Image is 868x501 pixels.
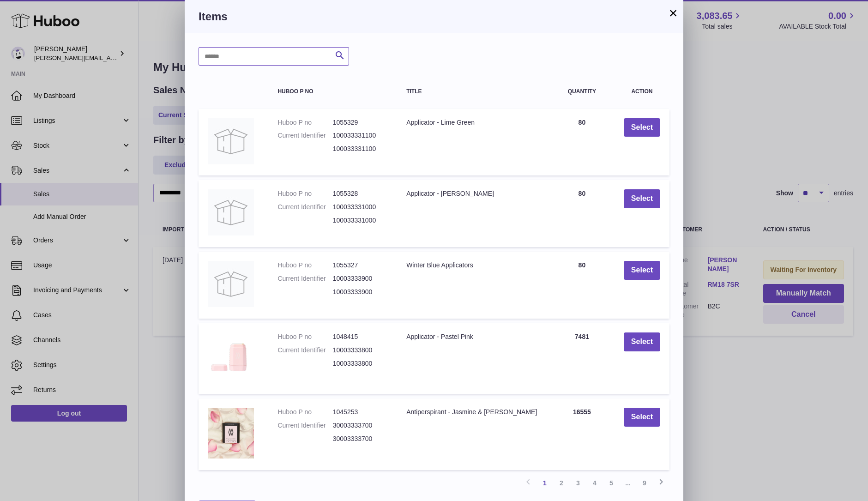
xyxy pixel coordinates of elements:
[549,398,615,470] td: 16555
[277,332,332,341] dt: Huboo P no
[333,408,388,416] dd: 1045253
[549,252,615,319] td: 80
[333,261,388,270] dd: 1055327
[549,79,615,104] th: Quantity
[333,203,388,211] dd: 100033331000
[668,7,679,18] button: ×
[277,118,332,127] dt: Huboo P no
[277,346,332,355] dt: Current Identifier
[570,475,586,491] a: 3
[268,79,397,104] th: Huboo P no
[208,189,254,235] img: Applicator - Tiffany Blue
[624,189,660,208] button: Select
[636,475,653,491] a: 9
[277,261,332,270] dt: Huboo P no
[624,118,660,137] button: Select
[199,9,669,24] h3: Items
[277,189,332,198] dt: Huboo P no
[277,274,332,283] dt: Current Identifier
[277,408,332,416] dt: Huboo P no
[333,216,388,225] dd: 100033331000
[624,408,660,427] button: Select
[333,346,388,355] dd: 10003333800
[553,475,570,491] a: 2
[333,332,388,341] dd: 1048415
[208,118,254,164] img: Applicator - Lime Green
[277,421,332,430] dt: Current Identifier
[536,475,553,491] a: 1
[549,109,615,176] td: 80
[586,475,603,491] a: 4
[333,288,388,296] dd: 10003333900
[549,323,615,394] td: 7481
[277,203,332,211] dt: Current Identifier
[333,274,388,283] dd: 10003333900
[333,145,388,153] dd: 100033331100
[333,189,388,198] dd: 1055328
[406,332,540,341] div: Applicator - Pastel Pink
[624,261,660,280] button: Select
[549,180,615,247] td: 80
[208,332,254,382] img: Applicator - Pastel Pink
[406,189,540,198] div: Applicator - [PERSON_NAME]
[406,118,540,127] div: Applicator - Lime Green
[615,79,669,104] th: Action
[333,118,388,127] dd: 1055329
[333,421,388,430] dd: 30003333700
[603,475,620,491] a: 5
[406,261,540,270] div: Winter Blue Applicators
[333,435,388,443] dd: 30003333700
[333,359,388,368] dd: 10003333800
[277,131,332,140] dt: Current Identifier
[208,408,254,459] img: Antiperspirant - Jasmine & Rose
[397,79,549,104] th: Title
[208,261,254,307] img: Winter Blue Applicators
[406,408,540,416] div: Antiperspirant - Jasmine & [PERSON_NAME]
[333,131,388,140] dd: 100033331100
[624,332,660,351] button: Select
[620,475,636,491] span: ...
